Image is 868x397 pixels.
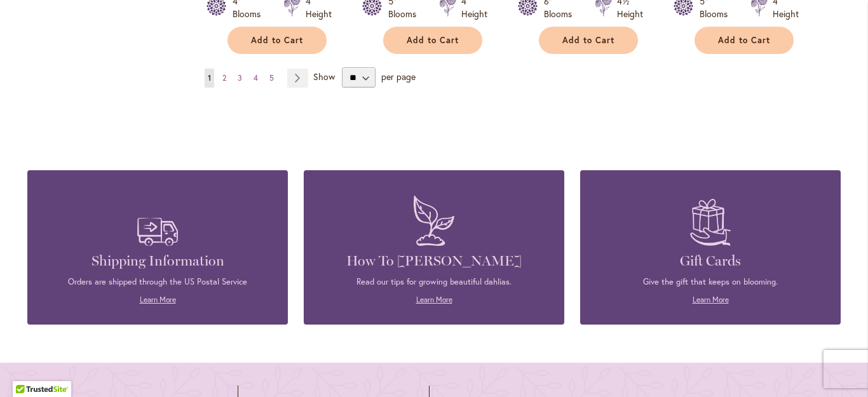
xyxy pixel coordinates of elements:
[407,35,459,46] span: Add to Cart
[381,71,416,83] span: per page
[208,73,211,83] span: 1
[323,252,545,270] h4: How To [PERSON_NAME]
[416,295,452,304] a: Learn More
[383,27,482,54] button: Add to Cart
[10,352,45,387] iframe: Launch Accessibility Center
[254,73,258,83] span: 4
[238,73,242,83] span: 3
[323,276,545,288] p: Read our tips for growing beautiful dahlias.
[46,276,269,288] p: Orders are shipped through the US Postal Service
[266,69,277,88] a: 5
[599,276,822,288] p: Give the gift that keeps on blooming.
[234,69,245,88] a: 3
[562,35,614,46] span: Add to Cart
[269,73,274,83] span: 5
[222,73,226,83] span: 2
[250,69,261,88] a: 4
[227,27,327,54] button: Add to Cart
[46,252,269,270] h4: Shipping Information
[251,35,303,46] span: Add to Cart
[313,71,335,83] span: Show
[718,35,770,46] span: Add to Cart
[539,27,638,54] button: Add to Cart
[599,252,822,270] h4: Gift Cards
[693,295,729,304] a: Learn More
[695,27,794,54] button: Add to Cart
[219,69,229,88] a: 2
[140,295,176,304] a: Learn More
